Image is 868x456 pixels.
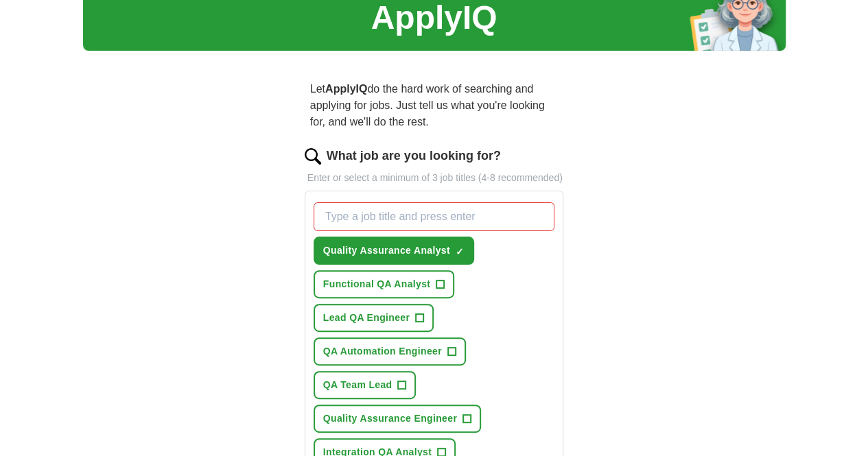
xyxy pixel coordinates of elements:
span: QA Team Lead [323,378,392,392]
button: QA Automation Engineer [314,337,466,365]
button: Quality Assurance Analyst✓ [314,237,474,265]
label: What job are you looking for? [327,147,501,165]
span: Quality Assurance Engineer [323,411,457,426]
span: Lead QA Engineer [323,311,410,325]
span: Functional QA Analyst [323,277,430,291]
p: Enter or select a minimum of 3 job titles (4-8 recommended) [305,171,564,185]
p: Let do the hard work of searching and applying for jobs. Just tell us what you're looking for, an... [305,75,564,136]
input: Type a job title and press enter [314,202,555,231]
strong: ApplyIQ [325,83,367,95]
span: Quality Assurance Analyst [323,243,450,258]
button: QA Team Lead [314,371,417,399]
span: ✓ [456,246,464,257]
button: Lead QA Engineer [314,304,434,332]
button: Functional QA Analyst [314,270,454,298]
span: QA Automation Engineer [323,344,442,359]
img: search.png [305,148,321,165]
button: Quality Assurance Engineer [314,405,481,433]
